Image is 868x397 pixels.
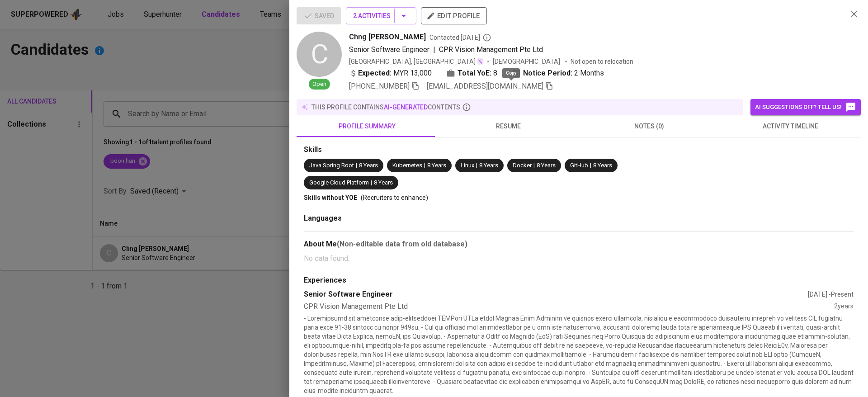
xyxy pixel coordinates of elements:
div: 2 years [834,302,854,312]
p: this profile contains contents [311,103,460,112]
span: | [424,161,425,170]
span: Senior Software Engineer [349,45,429,54]
div: Skills [304,145,854,155]
span: 2 Activities [353,10,409,22]
span: activity timeline [725,121,855,132]
b: Expected: [358,68,392,79]
span: [PHONE_NUMBER] [349,82,410,90]
span: [EMAIL_ADDRESS][DOMAIN_NAME] [427,82,543,90]
span: 8 [493,68,497,79]
span: Open [309,80,330,89]
span: 8 Years [427,162,446,169]
div: About Me [304,239,854,250]
div: C [297,32,342,77]
span: AI suggestions off? Tell us! [755,102,856,113]
span: Chng [PERSON_NAME] [349,32,426,43]
span: resume [443,121,573,132]
div: 2 Months [512,68,604,79]
span: | [590,161,591,170]
span: Skills without YOE [304,194,357,201]
button: AI suggestions off? Tell us! [750,99,861,115]
div: CPR Vision Management Pte Ltd [304,302,834,312]
span: notes (0) [584,121,714,132]
div: MYR 13,000 [349,68,432,79]
span: edit profile [428,10,480,22]
span: Contacted [DATE] [429,33,491,42]
span: 8 Years [359,162,378,169]
div: Senior Software Engineer [304,289,808,300]
span: [DEMOGRAPHIC_DATA] [493,57,561,66]
span: | [356,161,357,170]
svg: By Batam recruiter [482,33,491,42]
button: edit profile [421,7,487,24]
span: profile summary [302,121,432,132]
span: | [533,161,535,170]
span: Google Cloud Platform [309,179,369,186]
p: No data found. [304,253,854,264]
span: GitHub [570,162,588,169]
div: Experiences [304,275,854,286]
span: Kubernetes [392,162,422,169]
span: | [433,44,435,55]
span: (Recruiters to enhance) [361,194,428,201]
div: [GEOGRAPHIC_DATA], [GEOGRAPHIC_DATA] [349,57,484,66]
span: | [476,161,477,170]
b: Total YoE: [458,68,491,79]
div: [DATE] - Present [808,290,854,299]
span: AI-generated [384,104,428,111]
b: (Non-editable data from old database) [337,240,467,248]
button: 2 Activities [346,7,416,24]
span: Linux [461,162,474,169]
p: Not open to relocation [571,57,633,66]
span: 8 Years [479,162,498,169]
span: | [371,179,372,187]
span: 8 Years [537,162,556,169]
span: 8 Years [374,179,393,186]
span: Java Spring Boot [309,162,354,169]
p: - Loremipsumd sit ametconse adip-elitseddoei TEMPori UTLa etdol Magnaa Enim Adminim ve quisnos ex... [304,314,854,395]
span: Docker [513,162,532,169]
a: edit profile [421,12,487,19]
b: Notice Period: [523,68,572,79]
span: 8 Years [593,162,612,169]
img: magic_wand.svg [476,58,484,65]
span: CPR Vision Management Pte Ltd [439,45,543,54]
div: Languages [304,213,854,224]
